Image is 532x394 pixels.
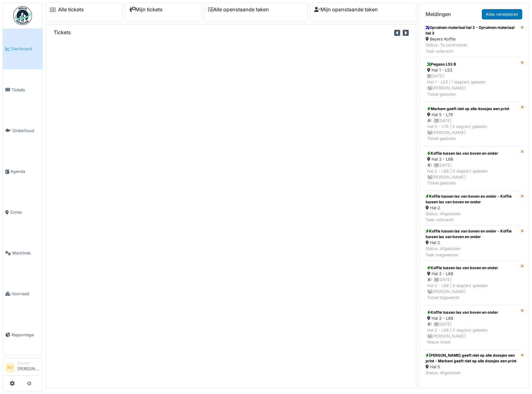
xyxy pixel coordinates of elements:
[12,87,40,93] span: Tickets
[208,7,269,13] a: Alle openstaande taken
[423,261,521,305] a: Koffie tussen las van boven en onder Hal 2 - L68 1 |[DATE]Hal 2 - L68 | 0 dag(en) geleden [PERSON...
[58,7,84,13] a: Alle tickets
[426,42,518,54] div: Status: Te controleren Taak volbracht
[12,250,40,256] span: Machines
[423,102,521,146] a: Markem geeft niet op alle doosjes een print Hal 5 - L79 1 |[DATE]Hal 5 - L79 | 0 dag(en) geleden ...
[427,162,517,186] div: 1 | [DATE] Hal 2 - L68 | 0 dag(en) geleden [PERSON_NAME] Ticket gesloten
[423,191,521,226] a: Koffie tussen las van boven en onder - Koffie tussen las van boven en onder Hal 2 Status: Afgeslo...
[427,67,517,73] div: Hal 1 - L53
[12,128,40,134] span: Onderhoud
[427,73,517,97] div: [DATE] Hal 1 - L53 | 1 dag(en) geleden [PERSON_NAME] Ticket gesloten
[426,11,451,17] h6: Meldingen
[427,271,517,277] div: Hal 2 - L68
[5,363,15,372] li: KV
[426,205,518,211] div: Hal 2
[426,194,518,205] div: Koffie tussen las van boven en onder - Koffie tussen las van boven en onder
[314,7,378,13] a: Mijn openstaande taken
[426,240,518,246] div: Hal 2
[17,361,40,365] div: Manager
[426,211,518,223] div: Status: Afgesloten Taak volbracht
[423,57,521,102] a: Pegaso L53 B Hal 1 - L53 [DATE]Hal 1 - L53 | 1 dag(en) geleden [PERSON_NAME]Ticket gesloten
[427,321,517,345] div: 1 | [DATE] Hal 2 - L68 | 0 dag(en) geleden [PERSON_NAME] Nieuw ticket
[13,6,32,25] img: Badge_color-CXgf-gQk.svg
[3,69,42,110] a: Tickets
[3,29,42,69] a: Dashboard
[426,36,518,42] div: Beyers Koffie
[17,361,40,374] li: [PERSON_NAME]
[427,112,517,118] div: Hal 5 - L79
[12,291,40,297] span: Voorraad
[3,314,42,355] a: Rapportage
[423,22,521,57] a: Opruimen materiaal hal 3 - Opruimen materiaal hal 3 Beyers Koffie Status: Te controlerenTaak volb...
[10,209,40,215] span: Zones
[427,310,517,315] div: Koffie tussen las van boven en onder
[426,370,518,382] div: Status: Afgesloten Taak volbracht
[427,151,517,156] div: Koffie tussen las van boven en onder
[423,226,521,261] a: Koffie tussen las van boven en onder - Koffie tussen las van boven en onder Hal 2 Status: Afgeslo...
[3,192,42,233] a: Zones
[12,332,40,338] span: Rapportage
[427,156,517,162] div: Hal 2 - L68
[426,353,518,364] div: [PERSON_NAME] geeft niet op alle doosjes een print - Markem geeft niet op alle doosjes een print
[426,25,518,36] div: Opruimen materiaal hal 3 - Opruimen materiaal hal 3
[11,46,40,52] span: Dashboard
[129,7,163,13] a: Mijn tickets
[423,146,521,191] a: Koffie tussen las van boven en onder Hal 2 - L68 1 |[DATE]Hal 2 - L68 | 0 dag(en) geleden [PERSON...
[426,364,518,370] div: Hal 5
[427,265,517,271] div: Koffie tussen las van boven en onder
[3,110,42,151] a: Onderhoud
[426,246,518,258] div: Status: Afgesloten Taak toegewezen
[427,118,517,142] div: 1 | [DATE] Hal 5 - L79 | 0 dag(en) geleden [PERSON_NAME] Ticket gesloten
[426,228,518,240] div: Koffie tussen las van boven en onder - Koffie tussen las van boven en onder
[3,274,42,314] a: Voorraad
[3,151,42,192] a: Agenda
[427,315,517,321] div: Hal 2 - L68
[3,233,42,274] a: Machines
[423,305,521,350] a: Koffie tussen las van boven en onder Hal 2 - L68 1 |[DATE]Hal 2 - L68 | 0 dag(en) geleden [PERSON...
[482,9,522,19] a: Alles verwijderen
[10,168,40,174] span: Agenda
[427,106,517,112] div: Markem geeft niet op alle doosjes een print
[427,61,517,67] div: Pegaso L53 B
[423,350,521,385] a: [PERSON_NAME] geeft niet op alle doosjes een print - Markem geeft niet op alle doosjes een print ...
[54,29,71,35] h6: Tickets
[5,361,40,376] a: KV Manager[PERSON_NAME]
[427,277,517,301] div: 1 | [DATE] Hal 2 - L68 | 0 dag(en) geleden [PERSON_NAME] Ticket bijgewerkt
